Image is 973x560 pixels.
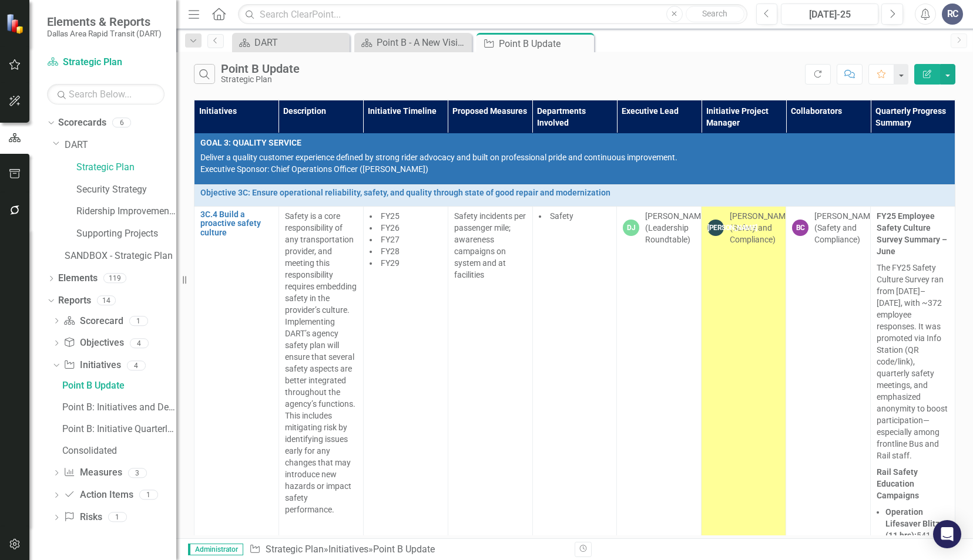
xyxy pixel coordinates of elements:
[381,211,400,221] span: FY25
[58,116,106,130] a: Scorecards
[942,4,963,25] button: RC
[623,220,639,236] div: DJ
[877,467,919,500] strong: Rail Safety Education Campaigns
[381,223,400,232] span: FY26
[686,6,744,22] button: Search
[63,336,123,350] a: Objectives
[59,376,176,395] a: Point B Update
[108,512,127,522] div: 1
[112,118,131,128] div: 6
[47,29,162,38] small: Dallas Area Rapid Transit (DART)
[285,210,357,515] div: Safety is a core responsibility of any transportation provider, and meeting this responsibility r...
[235,35,347,50] a: DART
[139,490,158,500] div: 1
[63,511,102,524] a: Risks
[381,247,400,256] span: FY28
[785,8,874,22] div: [DATE]-25
[58,272,98,285] a: Elements
[6,14,26,34] img: ClearPoint Strategy
[885,507,940,540] strong: Operation Lifesaver Blitz (11 hrs):
[76,183,176,197] a: Security Strategy
[59,398,176,417] a: Point B: Initiatives and Descriptions
[877,211,947,256] strong: FY25 Employee Safety Culture Survey Summary – June
[62,446,176,456] div: Consolidated
[59,441,176,460] a: Consolidated
[127,360,146,370] div: 4
[188,544,243,555] span: Administrator
[200,188,949,197] a: Objective 3C: Ensure operational reliability, safety, and quality through state of good repair an...
[221,75,300,84] div: Strategic Plan
[454,211,526,279] span: Safety incidents per passenger mile; awareness campaigns on system and at facilities
[63,359,120,372] a: Initiatives
[266,544,324,555] a: Strategic Plan
[200,151,949,175] p: Deliver a quality customer experience defined by strong rider advocacy and built on professional ...
[814,210,877,245] div: [PERSON_NAME] (Safety and Compliance)
[47,84,165,104] input: Search Below...
[62,424,176,434] div: Point B: Initiative Quarterly Summary by Executive Lead & PM
[63,315,123,328] a: Scorecard
[933,520,961,548] div: Open Intercom Messenger
[194,185,955,207] td: Double-Click to Edit Right Click for Context Menu
[550,211,573,221] span: Safety
[381,235,400,244] span: FY27
[249,543,566,556] div: » »
[97,295,116,305] div: 14
[645,210,708,245] div: [PERSON_NAME] (Leadership Roundtable)
[377,35,469,50] div: Point B - A New Vision for Mobility in [GEOGRAPHIC_DATA][US_STATE]
[200,210,273,237] a: 3C.4 Build a proactive safety culture
[499,36,591,51] div: Point B Update
[103,274,126,284] div: 119
[130,338,149,348] div: 4
[76,205,176,218] a: Ridership Improvement Funds
[877,259,949,464] p: The FY25 Safety Culture Survey ran from [DATE]–[DATE], with ~372 employee responses. It was promo...
[238,4,747,25] input: Search ClearPoint...
[63,466,122,480] a: Measures
[47,56,165,69] a: Strategic Plan
[254,35,347,50] div: DART
[63,488,133,502] a: Action Items
[76,227,176,241] a: Supporting Projects
[730,210,793,245] div: [PERSON_NAME] (Safety and Compliance)
[58,294,91,308] a: Reports
[357,35,469,50] a: Point B - A New Vision for Mobility in [GEOGRAPHIC_DATA][US_STATE]
[792,220,808,236] div: BC
[47,15,162,29] span: Elements & Reports
[129,316,148,326] div: 1
[76,161,176,174] a: Strategic Plan
[62,380,176,391] div: Point B Update
[373,544,435,555] div: Point B Update
[62,402,176,413] div: Point B: Initiatives and Descriptions
[59,420,176,438] a: Point B: Initiative Quarterly Summary by Executive Lead & PM
[221,62,300,75] div: Point B Update
[65,249,176,263] a: SANDBOX - Strategic Plan
[194,133,955,185] td: Double-Click to Edit
[707,220,724,236] div: [PERSON_NAME]
[65,139,176,152] a: DART
[381,258,400,268] span: FY29
[128,468,147,478] div: 3
[702,9,727,18] span: Search
[328,544,368,555] a: Initiatives
[200,137,949,149] span: GOAL 3: QUALITY SERVICE
[781,4,878,25] button: [DATE]-25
